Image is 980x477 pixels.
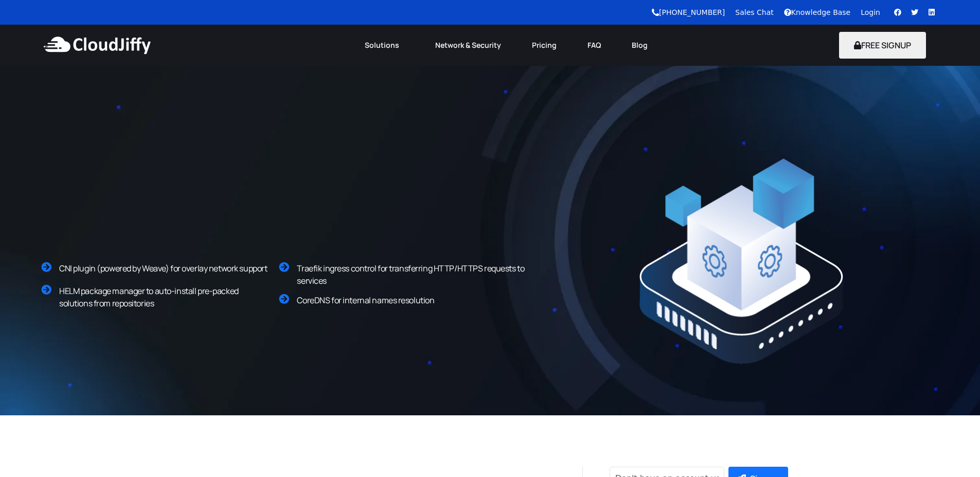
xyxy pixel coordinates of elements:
[735,8,773,16] a: Sales Chat
[297,295,434,306] span: CoreDNS for internal names resolution
[572,34,616,57] a: FAQ
[784,8,851,16] a: Knowledge Base
[638,157,844,365] img: CDN.png
[861,8,880,16] a: Login
[652,8,725,16] a: [PHONE_NUMBER]
[297,263,524,286] span: Traefik ingress control for transferring HTTP/HTTPS requests to services
[839,32,926,59] button: FREE SIGNUP
[516,34,572,57] a: Pricing
[937,436,970,467] iframe: chat widget
[839,40,926,51] a: FREE SIGNUP
[349,34,420,57] a: Solutions
[616,34,663,57] a: Blog
[420,34,516,57] a: Network & Security
[59,285,239,309] span: HELM package manager to auto-install pre-packed solutions from repositories
[59,263,267,274] span: CNI plugin (powered by Weave) for overlay network support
